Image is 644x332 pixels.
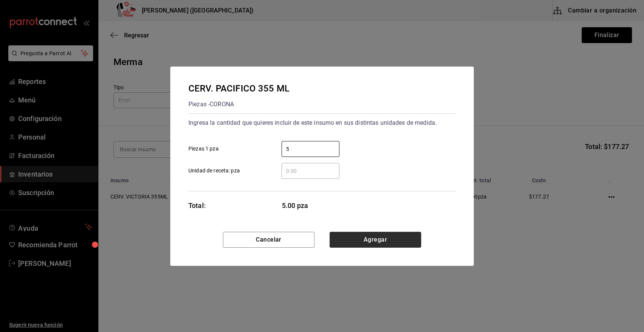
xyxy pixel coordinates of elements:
span: Piezas 1 pza [188,145,219,153]
input: Unidad de receta: pza [282,166,339,175]
input: Piezas 1 pza [282,144,339,154]
div: Ingresa la cantidad que quieres incluir de este insumo en sus distintas unidades de medida. [188,117,456,129]
button: Cancelar [223,232,314,248]
button: Agregar [330,232,421,248]
span: 5.00 pza [282,200,340,211]
div: Total: [188,200,206,211]
span: Unidad de receta: pza [188,167,240,175]
div: Piezas - CORONA [188,98,289,110]
div: CERV. PACIFICO 355 ML [188,82,289,95]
